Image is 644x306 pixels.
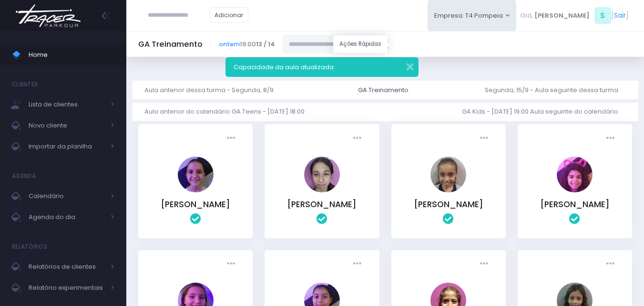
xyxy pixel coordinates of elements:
[520,11,533,21] span: Olá,
[29,211,105,223] span: Agenda do dia
[557,186,593,195] a: Catarina souza ramos de Oliveira
[178,186,214,195] a: Ana Helena Soutello
[29,190,105,202] span: Calendário
[12,167,36,186] h4: Agenda
[29,140,105,153] span: Importar da planilha
[534,11,590,21] span: [PERSON_NAME]
[287,199,357,210] a: [PERSON_NAME]
[161,199,230,210] a: [PERSON_NAME]
[12,237,47,256] h4: Relatórios
[304,157,340,192] img: Anita Feliciano de Carvalho
[178,157,214,192] img: Ana Helena Soutello
[29,49,114,61] span: Home
[144,81,281,99] a: Aula anterior dessa turma - Segunda, 8/9
[12,75,38,94] h4: Clientes
[557,157,593,192] img: Catarina souza ramos de Oliveira
[430,157,466,192] img: Beatriz Marques Ferreira
[210,7,249,23] a: Adicionar
[594,7,611,24] span: S
[219,40,240,49] a: ontem
[414,199,483,210] a: [PERSON_NAME]
[29,119,105,132] span: Novo cliente
[304,186,340,195] a: Anita Feliciano de Carvalho
[462,103,626,121] a: GA Kids - [DATE] 19:00 Aula seguinte do calendário
[516,5,632,26] div: [ ]
[29,282,105,294] span: Relatório experimentais
[485,81,626,99] a: Segunda, 15/9 - Aula seguinte dessa turma
[234,63,334,72] span: Capacidade da aula atualizada
[333,35,388,53] div: Ações Rápidas
[430,186,466,195] a: Beatriz Marques Ferreira
[256,40,275,49] strong: 13 / 14
[540,199,610,210] a: [PERSON_NAME]
[614,11,626,21] a: Sair
[138,40,203,49] h5: GA Treinamento
[29,98,105,111] span: Lista de clientes
[144,103,312,121] a: Aula anterior do calendário GA Teens - [DATE] 18:00
[29,261,105,273] span: Relatórios de clientes
[219,40,275,49] span: 19:00
[358,85,409,95] div: GA Treinamento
